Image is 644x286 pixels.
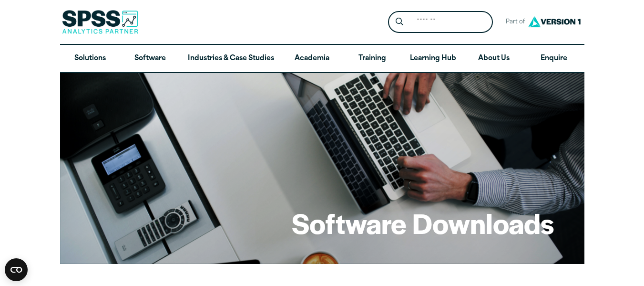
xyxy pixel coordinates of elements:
[62,10,138,34] img: SPSS Analytics Partner
[526,13,583,31] img: Version1 Logo
[388,11,493,33] form: Site Header Search Form
[390,13,408,31] button: Search magnifying glass icon
[464,45,524,73] a: About Us
[342,45,402,73] a: Training
[180,45,282,73] a: Industries & Case Studies
[60,45,120,73] a: Solutions
[402,45,464,73] a: Learning Hub
[501,15,526,29] span: Part of
[120,45,180,73] a: Software
[282,45,342,73] a: Academia
[5,258,28,281] button: Open CMP widget
[60,45,584,73] nav: Desktop version of site main menu
[396,18,403,26] svg: Search magnifying glass icon
[524,45,584,73] a: Enquire
[292,204,554,242] h1: Software Downloads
